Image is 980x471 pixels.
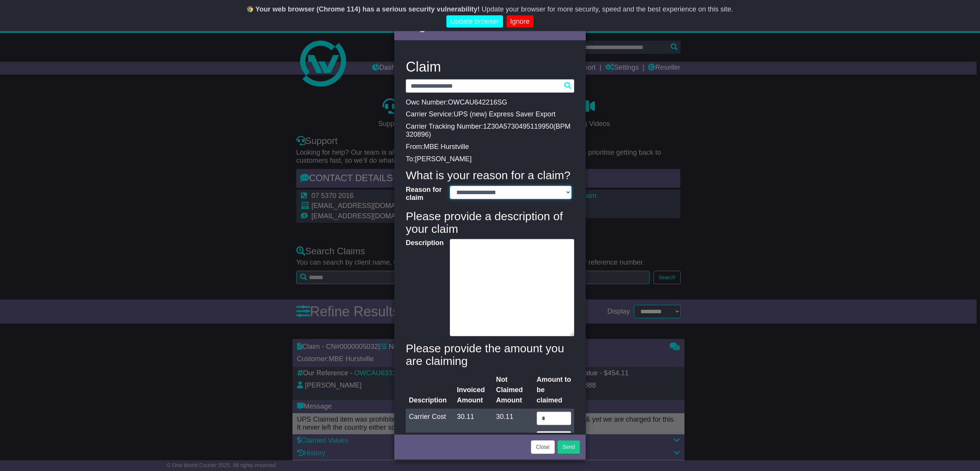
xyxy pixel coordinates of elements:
[406,123,570,139] span: BPM 320896
[406,409,454,428] td: Carrier Cost
[406,143,574,151] p: From:
[446,15,503,28] a: Update browser
[557,440,580,454] button: Send
[531,440,555,454] button: Close
[454,428,493,455] td: 19.77
[415,155,472,163] span: [PERSON_NAME]
[493,428,534,455] td: 19.77
[406,98,574,107] p: Owc Number:
[424,143,469,150] span: MBE Hurstville
[406,428,454,455] td: Fuel Surcharge
[483,123,553,130] span: 1Z30A5730495119950
[406,210,574,235] h4: Please provide a description of your claim
[406,371,454,409] th: Description
[406,110,574,119] p: Carrier Service:
[454,110,555,118] span: UPS (new) Express Saver Export
[406,155,574,164] p: To:
[482,5,733,13] span: Update your browser for more security, speed and the best experience on this site.
[406,342,574,367] h4: Please provide the amount you are claiming
[406,123,574,139] p: Carrier Tracking Number: ( )
[454,409,493,428] td: 30.11
[454,371,493,409] th: Invoiced Amount
[493,371,534,409] th: Not Claimed Amount
[534,371,574,409] th: Amount to be claimed
[255,5,480,13] b: Your web browser (Chrome 114) has a serious security vulnerability!
[406,59,574,75] h3: Claim
[406,169,574,182] h4: What is your reason for a claim?
[402,186,446,202] label: Reason for claim
[493,409,534,428] td: 30.11
[402,239,446,334] label: Description
[448,98,507,106] span: OWCAU642216SG
[506,15,534,28] a: Ignore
